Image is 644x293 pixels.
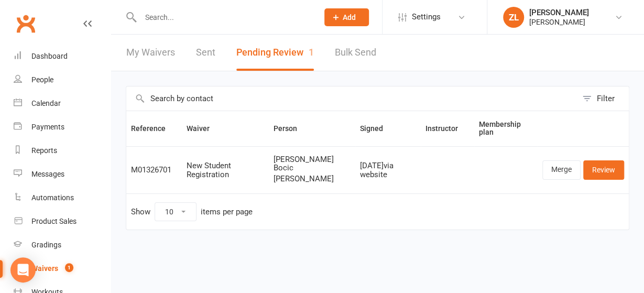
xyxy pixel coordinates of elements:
input: Search by contact [126,86,577,111]
button: Pending Review1 [236,35,314,71]
div: People [31,75,53,84]
span: Add [343,13,356,21]
a: Review [583,160,624,179]
span: 1 [309,47,314,58]
span: 1 [65,263,73,272]
button: Filter [577,86,629,111]
div: [PERSON_NAME] [529,8,589,17]
a: Messages [14,162,111,186]
span: Signed [360,124,395,133]
a: Waivers 1 [14,257,111,280]
div: Gradings [31,241,61,249]
th: Membership plan [474,111,538,146]
div: Filter [597,92,615,105]
div: Waivers [31,264,58,273]
a: Product Sales [14,210,111,233]
a: Automations [14,186,111,210]
a: People [14,68,111,92]
a: Gradings [14,233,111,257]
div: Reports [31,146,57,155]
button: Signed [360,122,395,135]
a: Reports [14,139,111,162]
div: Messages [31,170,64,178]
a: Calendar [14,92,111,115]
span: Person [274,124,309,133]
a: Clubworx [13,10,39,37]
input: Search... [137,10,311,25]
a: Sent [196,35,215,71]
button: Reference [131,122,177,135]
a: My Waivers [126,35,175,71]
button: Person [274,122,309,135]
span: Settings [412,5,441,29]
div: Payments [31,123,64,131]
div: Calendar [31,99,61,107]
a: Dashboard [14,45,111,68]
a: Bulk Send [335,35,376,71]
button: Instructor [425,122,470,135]
span: Reference [131,124,177,133]
div: [DATE] via website [360,161,416,179]
div: Dashboard [31,52,68,60]
div: Product Sales [31,217,77,225]
div: Open Intercom Messenger [10,257,36,283]
div: items per page [201,208,253,216]
div: [PERSON_NAME] [529,17,589,27]
a: Payments [14,115,111,139]
div: M01326701 [131,166,177,175]
span: [PERSON_NAME] [274,175,351,183]
div: Show [131,202,253,221]
span: Instructor [425,124,470,133]
button: Waiver [187,122,221,135]
span: [PERSON_NAME] Bocic [274,155,351,172]
div: New Student Registration [187,161,264,179]
span: Waiver [187,124,221,133]
div: ZL [503,7,524,28]
div: Automations [31,193,74,202]
button: Add [324,8,369,26]
a: Merge [542,160,581,179]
